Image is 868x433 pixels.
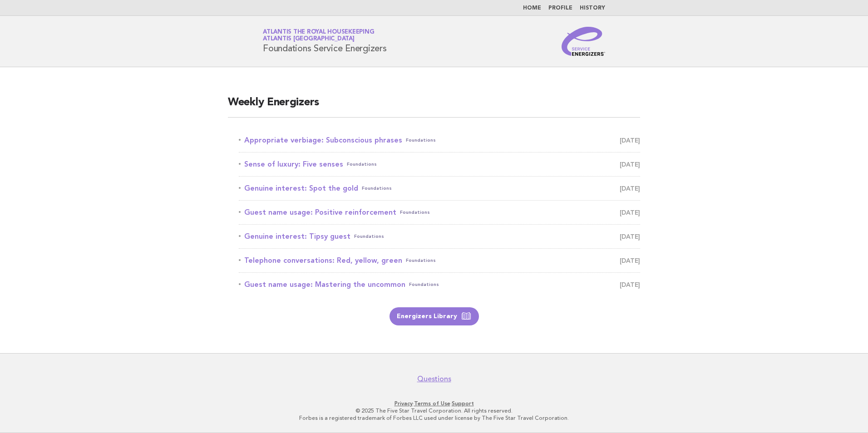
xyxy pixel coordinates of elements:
[620,158,640,171] span: [DATE]
[390,307,479,325] a: Energizers Library
[263,29,374,42] a: Atlantis the Royal HousekeepingAtlantis [GEOGRAPHIC_DATA]
[263,30,387,53] h1: Foundations Service Energizers
[620,134,640,147] span: [DATE]
[347,158,377,171] span: Foundations
[239,158,640,171] a: Sense of luxury: Five sensesFoundations [DATE]
[156,407,712,414] p: © 2025 The Five Star Travel Corporation. All rights reserved.
[239,134,640,147] a: Appropriate verbiage: Subconscious phrasesFoundations [DATE]
[580,5,605,11] a: History
[239,278,640,291] a: Guest name usage: Mastering the uncommonFoundations [DATE]
[239,206,640,219] a: Guest name usage: Positive reinforcementFoundations [DATE]
[400,206,430,219] span: Foundations
[406,254,436,267] span: Foundations
[362,182,392,195] span: Foundations
[417,374,451,384] a: Questions
[414,400,450,407] a: Terms of Use
[620,206,640,219] span: [DATE]
[452,400,474,407] a: Support
[239,254,640,267] a: Telephone conversations: Red, yellow, greenFoundations [DATE]
[239,182,640,195] a: Genuine interest: Spot the goldFoundations [DATE]
[620,230,640,243] span: [DATE]
[395,400,413,407] a: Privacy
[620,182,640,195] span: [DATE]
[620,278,640,291] span: [DATE]
[354,230,384,243] span: Foundations
[263,36,355,42] span: Atlantis [GEOGRAPHIC_DATA]
[409,278,439,291] span: Foundations
[228,95,640,118] h2: Weekly Energizers
[548,5,572,11] a: Profile
[620,254,640,267] span: [DATE]
[406,134,436,147] span: Foundations
[156,400,712,407] p: · ·
[562,27,605,56] img: Service Energizers
[239,230,640,243] a: Genuine interest: Tipsy guestFoundations [DATE]
[156,414,712,422] p: Forbes is a registered trademark of Forbes LLC used under license by The Five Star Travel Corpora...
[523,5,541,11] a: Home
